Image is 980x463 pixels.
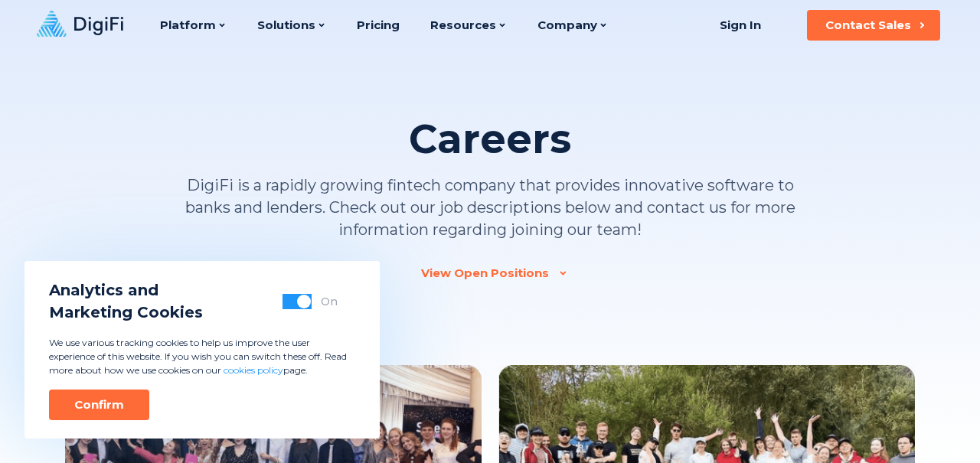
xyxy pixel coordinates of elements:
[409,116,571,162] h1: Careers
[224,364,283,376] a: cookies policy
[825,18,911,33] div: Contact Sales
[49,302,203,324] span: Marketing Cookies
[701,10,779,41] a: Sign In
[74,397,124,412] div: Confirm
[49,279,203,302] span: Analytics and
[176,174,804,241] p: DigiFi is a rapidly growing fintech company that provides innovative software to banks and lender...
[807,10,940,41] button: Contact Sales
[321,294,338,309] div: On
[49,390,149,420] button: Confirm
[49,336,355,377] p: We use various tracking cookies to help us improve the user experience of this website. If you wi...
[421,266,560,281] a: View Open Positions
[421,266,549,281] div: View Open Positions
